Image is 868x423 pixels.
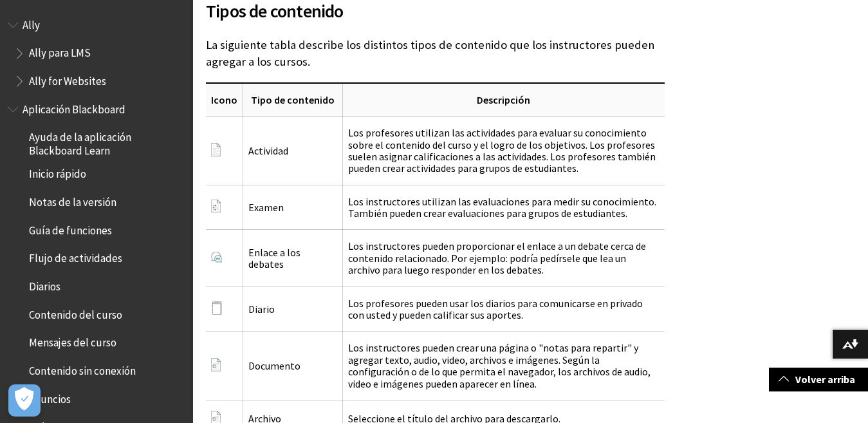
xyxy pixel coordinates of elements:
[342,83,665,117] th: Descripción
[23,99,125,116] span: Aplicación Blackboard
[342,332,665,400] td: Los instructores pueden crear una página o "notas para repartir" y agregar texto, audio, video, a...
[243,185,343,230] td: Examen
[342,185,665,230] td: Los instructores utilizan las evaluaciones para medir su conocimiento. También pueden crear evalu...
[342,230,665,287] td: Los instructores pueden proporcionar el enlace a un debate cerca de contenido relacionado. Por ej...
[29,276,60,293] span: Diarios
[342,287,665,332] td: Los profesores pueden usar los diarios para comunicarse en privado con usted y pueden calificar s...
[342,117,665,185] td: Los profesores utilizan las actividades para evaluar su conocimiento sobre el contenido del curso...
[243,117,343,185] td: Actividad
[243,230,343,287] td: Enlace a los debates
[206,83,243,117] th: Icono
[206,37,665,70] p: La siguiente tabla describe los distintos tipos de contenido que los instructores pueden agregar ...
[29,388,71,406] span: Anuncios
[29,332,116,350] span: Mensajes del curso
[23,14,40,32] span: Ally
[243,332,343,400] td: Documento
[29,164,86,181] span: Inicio rápido
[243,287,343,332] td: Diario
[29,248,122,265] span: Flujo de actividades
[243,83,343,117] th: Tipo de contenido
[29,304,122,321] span: Contenido del curso
[29,360,136,377] span: Contenido sin conexión
[29,191,116,209] span: Notas de la versión
[29,70,106,88] span: Ally for Websites
[29,220,112,237] span: Guía de funciones
[769,368,868,391] a: Volver arriba
[8,384,41,417] button: Abrir preferencias
[8,14,185,92] nav: Book outline for Anthology Ally Help
[29,42,91,60] span: Ally para LMS
[29,127,184,157] span: Ayuda de la aplicación Blackboard Learn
